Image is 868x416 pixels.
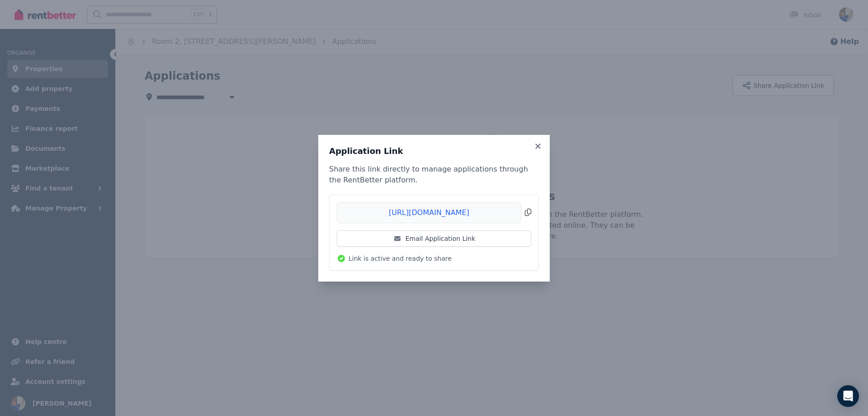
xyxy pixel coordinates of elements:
button: [URL][DOMAIN_NAME] [337,202,531,223]
p: Share this link directly to manage applications through the RentBetter platform. [329,164,539,186]
span: Link is active and ready to share [349,254,452,263]
div: Open Intercom Messenger [837,385,859,407]
a: Email Application Link [337,230,531,247]
h3: Application Link [329,146,539,157]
